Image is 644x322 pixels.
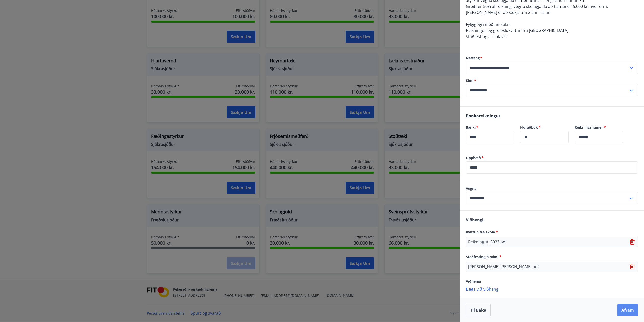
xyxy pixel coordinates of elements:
label: Netfang [466,56,638,61]
span: [PERSON_NAME] er að sækja um 2 annir á ári. [466,10,552,15]
span: Viðhengi [466,279,481,284]
span: Viðhengi [466,217,484,223]
label: Sími [466,78,638,83]
button: Áfram [617,304,638,316]
label: Upphæð [466,155,638,160]
label: Banki [466,125,514,130]
span: Reikningur og greiðslukvittun frá [GEOGRAPHIC_DATA]. [466,28,569,33]
button: Til baka [466,304,491,316]
div: Upphæð [466,161,638,174]
label: Höfuðbók [520,125,569,130]
p: Bæta við viðhengi [466,286,638,291]
span: Kvittun frá skóla [466,230,498,234]
span: Bankareikningur [466,113,500,119]
p: Reikningur_3023.pdf [468,239,507,245]
span: Fylgigögn með umsókn: [466,22,511,27]
span: Greitt er 50% af reikningi vegna skólagjalda að hámarki 15.000 kr. hver önn. [466,4,608,9]
label: Reikningsnúmer [575,125,623,130]
label: Vegna [466,186,638,191]
span: Staðfesting á námi [466,254,501,259]
p: [PERSON_NAME] [PERSON_NAME].pdf [468,264,539,270]
span: Staðfesting á skólavist. [466,34,509,39]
